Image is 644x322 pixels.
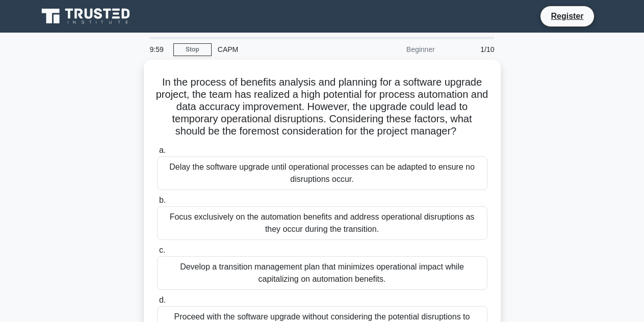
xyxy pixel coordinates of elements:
span: c. [159,246,165,254]
span: d. [159,296,166,304]
div: Beginner [352,39,441,60]
a: Register [545,10,589,22]
div: Delay the software upgrade until operational processes can be adapted to ensure no disruptions oc... [157,156,487,190]
span: a. [159,146,166,154]
h5: In the process of benefits analysis and planning for a software upgrade project, the team has rea... [156,76,488,138]
div: 1/10 [441,39,501,60]
div: Focus exclusively on the automation benefits and address operational disruptions as they occur du... [157,206,487,240]
div: 9:59 [144,39,173,60]
span: b. [159,196,166,204]
div: Develop a transition management plan that minimizes operational impact while capitalizing on auto... [157,256,487,290]
a: Stop [173,43,212,56]
div: CAPM [212,39,352,60]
